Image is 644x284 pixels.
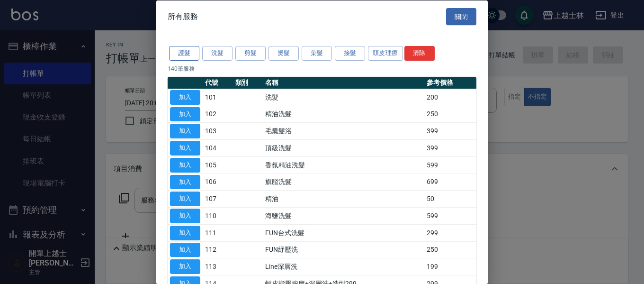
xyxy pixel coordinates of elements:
td: 旗艦洗髮 [263,174,424,191]
td: 250 [424,241,476,258]
td: 599 [424,156,476,174]
span: 所有服務 [168,11,198,21]
button: 關閉 [446,8,476,25]
button: 洗髮 [202,46,233,61]
td: 113 [203,258,233,275]
button: 加入 [170,90,200,104]
td: 699 [424,174,476,191]
button: 護髮 [169,46,199,61]
button: 染髮 [302,46,332,61]
button: 加入 [170,141,200,156]
td: FUN紓壓洗 [263,241,424,258]
button: 加入 [170,174,200,189]
td: 599 [424,207,476,224]
th: 名稱 [263,76,424,89]
td: Line深層洗 [263,258,424,275]
td: 毛囊髮浴 [263,122,424,139]
td: 101 [203,89,233,106]
th: 代號 [203,76,233,89]
td: 精油 [263,190,424,207]
button: 加入 [170,259,200,274]
td: 110 [203,207,233,224]
button: 加入 [170,124,200,138]
th: 類別 [233,76,263,89]
td: 精油洗髮 [263,106,424,123]
td: 111 [203,224,233,241]
td: 105 [203,156,233,174]
td: 102 [203,106,233,123]
button: 加入 [170,192,200,206]
button: 加入 [170,107,200,121]
td: 199 [424,258,476,275]
td: 洗髮 [263,89,424,106]
th: 參考價格 [424,76,476,89]
button: 接髮 [335,46,365,61]
button: 清除 [404,46,435,61]
td: 250 [424,106,476,123]
td: 299 [424,224,476,241]
button: 加入 [170,242,200,257]
button: 加入 [170,225,200,240]
td: 107 [203,190,233,207]
td: 112 [203,241,233,258]
td: 海鹽洗髮 [263,207,424,224]
button: 燙髮 [268,46,299,61]
td: FUN台式洗髮 [263,224,424,241]
td: 104 [203,139,233,156]
p: 140 筆服務 [168,64,476,73]
td: 103 [203,122,233,139]
td: 頂級洗髮 [263,139,424,156]
td: 香氛精油洗髮 [263,156,424,174]
button: 加入 [170,157,200,172]
td: 50 [424,190,476,207]
td: 399 [424,139,476,156]
button: 加入 [170,209,200,223]
button: 頭皮理療 [368,46,403,61]
td: 106 [203,174,233,191]
td: 200 [424,89,476,106]
td: 399 [424,122,476,139]
button: 剪髮 [235,46,266,61]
